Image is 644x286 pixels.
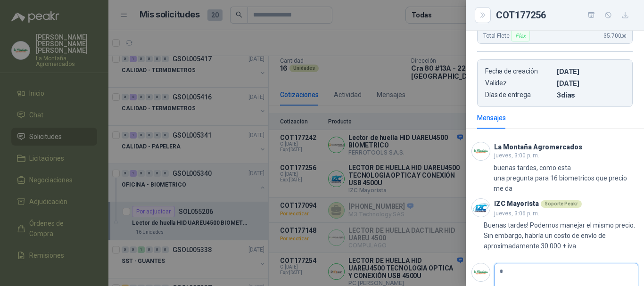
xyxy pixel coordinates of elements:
span: 35.700 [603,33,627,39]
p: [DATE] [557,79,625,87]
div: COT177256 [496,8,633,23]
p: 3 dias [557,91,625,99]
p: Buenas tardes! Podemos manejar el mismo precio. Sin embargo, habría un costo de envío de aproxima... [484,220,638,251]
span: Total Flete [483,30,532,41]
div: Soporte Peakr [541,200,582,208]
p: [DATE] [557,67,625,75]
p: Validez [485,79,553,87]
p: Días de entrega [485,91,553,99]
img: Company Logo [472,263,490,281]
p: Fecha de creación [485,67,553,75]
span: jueves, 3:06 p. m. [494,210,539,217]
h3: La Montaña Agromercados [494,145,582,150]
div: Mensajes [477,113,506,123]
p: buenas tardes, como esta una pregunta para 16 biometricos que precio me da [494,163,638,194]
img: Company Logo [472,199,490,217]
button: Close [477,9,488,21]
img: Company Logo [472,142,490,160]
span: ,00 [621,33,627,39]
h3: IZC Mayorista [494,201,539,206]
div: Flex [511,30,529,41]
span: jueves, 3:00 p. m. [494,152,539,159]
